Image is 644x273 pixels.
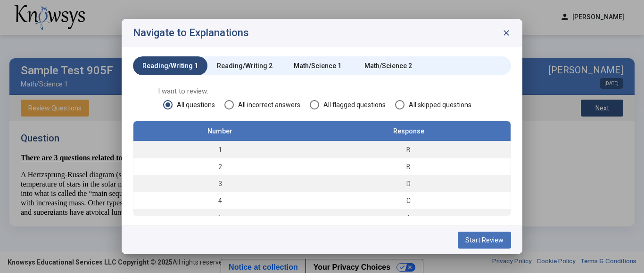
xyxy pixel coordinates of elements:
td: 4 [133,192,306,209]
span: All incorrect answers [234,100,300,109]
div: Math/Science 1 [294,61,341,70]
th: Number [133,121,306,141]
div: Math/Science 2 [364,61,412,70]
span: I want to review: [158,86,486,96]
span: All questions [173,100,215,109]
span: close [502,28,511,38]
h2: Navigate to Explanations [133,27,249,39]
div: D [311,179,506,188]
div: Reading/Writing 1 [142,61,198,70]
span: All skipped questions [405,100,471,109]
td: 3 [133,175,306,192]
div: C [311,196,506,205]
div: A [311,213,506,222]
button: Start Review [458,232,511,249]
td: 2 [133,158,306,175]
div: B [311,145,506,155]
span: Start Review [465,236,504,244]
th: Response [306,121,511,141]
div: B [311,162,506,172]
td: 5 [133,209,306,226]
span: All flagged questions [319,100,386,109]
div: Reading/Writing 2 [217,61,272,70]
td: 1 [133,141,306,159]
